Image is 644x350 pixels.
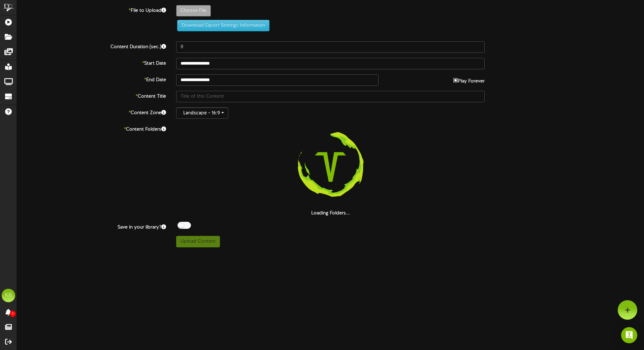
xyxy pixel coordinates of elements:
label: End Date [12,74,171,83]
div: KB [2,289,15,302]
strong: Loading Folders... [311,211,350,216]
label: Content Duration (sec.) [12,41,171,50]
button: Upload Content [176,236,220,247]
input: Title of this Content [176,91,485,102]
label: Content Zone [12,107,171,116]
label: File to Upload [12,5,171,14]
label: Save in your library? [12,222,171,231]
button: Landscape - 16:9 [176,107,228,119]
img: loading-spinner-3.png [287,124,374,210]
a: Download Export Settings Information [174,23,269,28]
input: Play Forever [453,78,458,82]
label: Content Folders [12,124,171,133]
label: Content Title [12,91,171,100]
label: Start Date [12,58,171,67]
span: 0 [10,311,16,317]
button: Download Export Settings Information [177,20,269,31]
div: Open Intercom Messenger [621,327,637,343]
label: Play Forever [453,74,485,85]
